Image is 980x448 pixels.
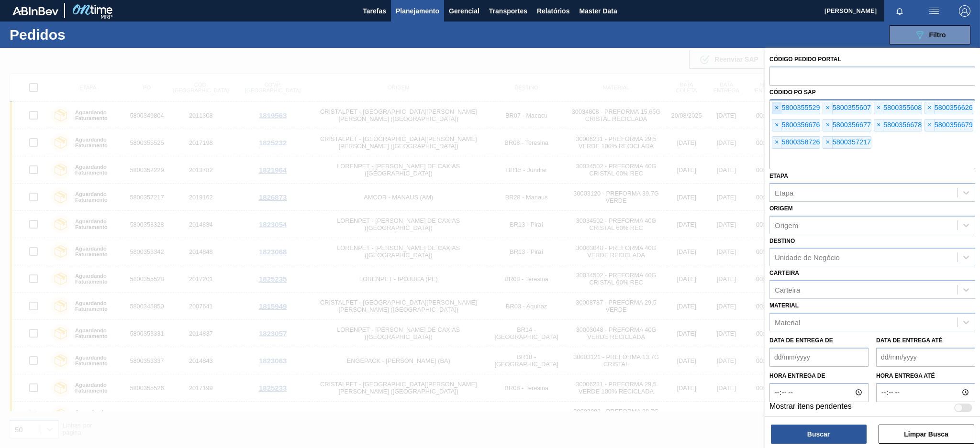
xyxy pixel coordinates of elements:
[769,205,793,212] label: Origem
[769,369,869,383] label: Hora entrega de
[396,5,439,17] span: Planejamento
[769,56,841,63] label: Código Pedido Portal
[772,136,820,149] div: 5800358726
[775,221,798,229] div: Origem
[775,286,800,294] div: Carteira
[874,119,922,131] div: 5800356678
[772,120,781,131] span: ×
[363,5,386,17] span: Tarefas
[775,188,793,197] div: Etapa
[924,119,973,131] div: 5800356679
[928,5,940,17] img: userActions
[874,102,883,114] span: ×
[772,119,820,131] div: 5800356676
[579,5,617,17] span: Master Data
[876,369,975,383] label: Hora entrega até
[449,5,479,17] span: Gerencial
[769,302,799,309] label: Material
[959,5,970,17] img: Logout
[772,102,820,114] div: 5800355529
[769,238,795,244] label: Destino
[924,102,973,114] div: 5800356626
[925,120,934,131] span: ×
[823,137,832,148] span: ×
[769,402,852,414] label: Mostrar itens pendentes
[823,102,832,114] span: ×
[823,102,871,114] div: 5800355607
[12,7,58,15] img: TNhmsLtSVTkK8tSr43FrP2fwEKptu5GPRR3wAAAABJRU5ErkJggg==
[874,120,883,131] span: ×
[884,4,915,18] button: Notificações
[876,337,943,344] label: Data de Entrega até
[889,25,970,44] button: Filtro
[769,270,799,276] label: Carteira
[769,337,833,344] label: Data de Entrega de
[489,5,527,17] span: Transportes
[10,29,154,40] h1: Pedidos
[823,120,832,131] span: ×
[874,102,922,114] div: 5800355608
[823,119,871,131] div: 5800356677
[769,89,816,96] label: Códido PO SAP
[876,348,975,367] input: dd/mm/yyyy
[823,136,871,149] div: 5800357217
[775,253,840,262] div: Unidade de Negócio
[537,5,569,17] span: Relatórios
[772,137,781,148] span: ×
[775,318,800,327] div: Material
[769,348,869,367] input: dd/mm/yyyy
[769,173,788,179] label: Etapa
[929,31,946,39] span: Filtro
[772,102,781,114] span: ×
[925,102,934,114] span: ×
